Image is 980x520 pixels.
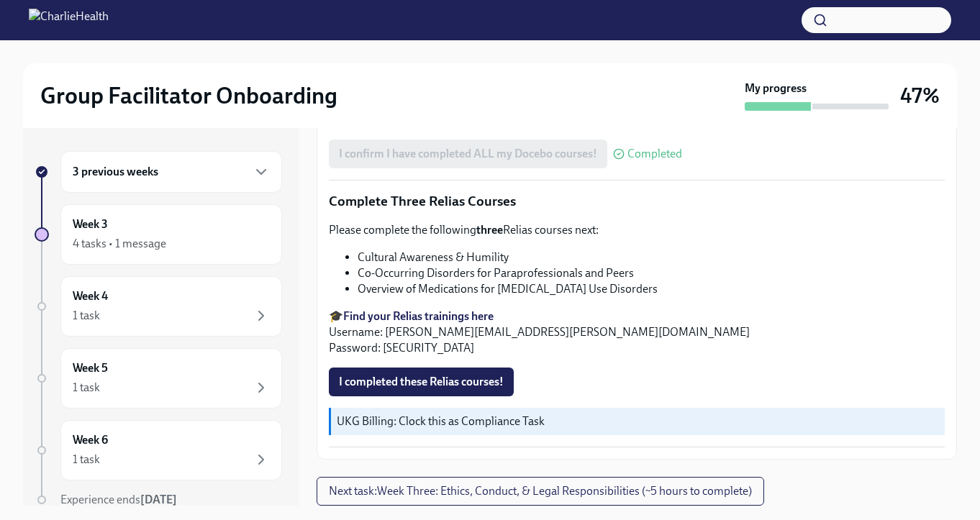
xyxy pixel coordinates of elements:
[73,380,100,396] div: 1 task
[35,276,282,337] a: Week 41 task
[73,216,108,232] h6: Week 3
[337,414,939,429] p: UKG Billing: Clock this as Compliance Task
[358,281,945,297] li: Overview of Medications for [MEDICAL_DATA] Use Disorders
[60,493,177,506] span: Experience ends
[73,236,166,252] div: 4 tasks • 1 message
[329,222,945,238] p: Please complete the following Relias courses next:
[343,309,494,323] a: Find your Relias trainings here
[40,81,337,110] h2: Group Facilitator Onboarding
[476,223,503,237] strong: three
[73,432,108,448] h6: Week 6
[60,151,282,193] div: 3 previous weeks
[745,81,807,96] strong: My progress
[329,192,945,211] p: Complete Three Relias Courses
[329,368,514,396] button: I completed these Relias courses!
[317,477,764,506] button: Next task:Week Three: Ethics, Conduct, & Legal Responsibilities (~5 hours to complete)
[35,420,282,480] a: Week 61 task
[73,288,108,304] h6: Week 4
[900,83,940,109] h3: 47%
[339,375,504,389] span: I completed these Relias courses!
[358,265,945,281] li: Co-Occurring Disorders for Paraprofessionals and Peers
[29,9,109,32] img: CharlieHealth
[73,452,100,467] div: 1 task
[35,204,282,265] a: Week 34 tasks • 1 message
[358,250,945,265] li: Cultural Awareness & Humility
[627,148,682,160] span: Completed
[140,493,177,506] strong: [DATE]
[329,484,752,498] span: Next task : Week Three: Ethics, Conduct, & Legal Responsibilities (~5 hours to complete)
[329,309,945,356] p: 🎓 Username: [PERSON_NAME][EMAIL_ADDRESS][PERSON_NAME][DOMAIN_NAME] Password: [SECURITY_DATA]
[73,360,108,376] h6: Week 5
[73,164,158,180] h6: 3 previous weeks
[73,308,100,324] div: 1 task
[35,348,282,409] a: Week 51 task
